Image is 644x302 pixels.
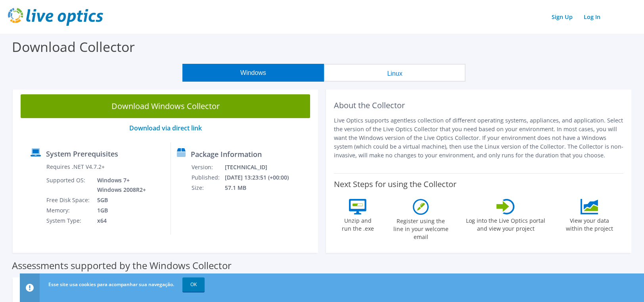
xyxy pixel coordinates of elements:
[91,216,148,226] td: x64
[561,214,618,233] label: View your data within the project
[191,183,224,193] td: Size:
[391,215,450,241] label: Register using the line in your welcome email
[182,277,205,292] a: OK
[12,262,232,270] label: Assessments supported by the Windows Collector
[129,124,202,132] a: Download via direct link
[91,205,148,216] td: 1GB
[21,94,310,118] a: Download Windows Collector
[580,11,604,23] a: Log In
[46,205,91,216] td: Memory:
[324,64,466,82] button: Linux
[224,162,299,172] td: [TECHNICAL_ID]
[548,11,577,23] a: Sign Up
[334,116,623,160] p: Live Optics supports agentless collection of different operating systems, appliances, and applica...
[12,38,135,56] label: Download Collector
[466,214,546,233] label: Log into the Live Optics portal and view your project
[191,150,262,158] label: Package Information
[48,281,174,288] span: Esse site usa cookies para acompanhar sua navegação.
[191,172,224,183] td: Published:
[46,195,91,205] td: Free Disk Space:
[46,175,91,195] td: Supported OS:
[46,216,91,226] td: System Type:
[334,101,623,110] h2: About the Collector
[224,172,299,183] td: [DATE] 13:23:51 (+00:00)
[191,162,224,172] td: Version:
[224,183,299,193] td: 57.1 MB
[182,64,324,82] button: Windows
[46,163,105,171] label: Requires .NET V4.7.2+
[91,175,148,195] td: Windows 7+ Windows 2008R2+
[46,150,118,158] label: System Prerequisites
[339,214,376,233] label: Unzip and run the .exe
[91,195,148,205] td: 5GB
[334,180,456,189] label: Next Steps for using the Collector
[8,8,103,26] img: live_optics_svg.svg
